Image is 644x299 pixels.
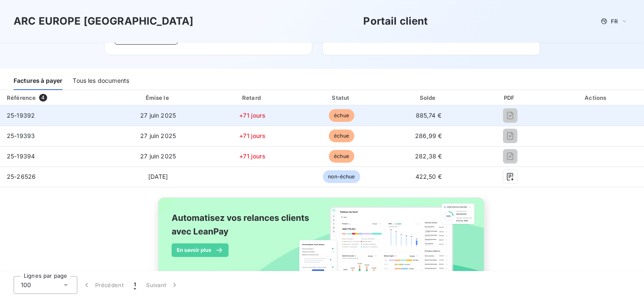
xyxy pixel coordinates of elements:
[14,72,62,90] div: Factures à payer
[611,18,618,25] span: FR
[415,173,442,180] span: 422,50 €
[140,152,176,160] span: 27 juin 2025
[7,132,35,139] span: 25-19393
[140,132,176,139] span: 27 juin 2025
[7,94,36,101] div: Référence
[39,94,47,102] span: 4
[14,14,193,29] h3: ARC EUROPE [GEOGRAPHIC_DATA]
[150,192,494,297] img: banner
[299,93,384,102] div: Statut
[7,152,35,160] span: 25-19394
[323,170,360,183] span: non-échue
[239,152,265,160] span: +71 jours
[140,112,176,119] span: 27 juin 2025
[73,72,129,90] div: Tous les documents
[239,112,265,119] span: +71 jours
[415,152,442,160] span: 282,38 €
[7,112,35,119] span: 25-19392
[111,93,206,102] div: Émise le
[129,276,141,294] button: 1
[387,93,470,102] div: Solde
[363,14,428,29] h3: Portail client
[415,132,442,139] span: 286,99 €
[473,93,547,102] div: PDF
[148,173,168,180] span: [DATE]
[134,281,136,289] span: 1
[141,276,184,294] button: Suivant
[7,173,36,180] span: 25-26526
[551,93,642,102] div: Actions
[21,281,31,289] span: 100
[239,132,265,139] span: +71 jours
[329,150,354,163] span: échue
[416,112,441,119] span: 885,74 €
[329,130,354,142] span: échue
[329,109,354,122] span: échue
[209,93,296,102] div: Retard
[77,276,129,294] button: Précédent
